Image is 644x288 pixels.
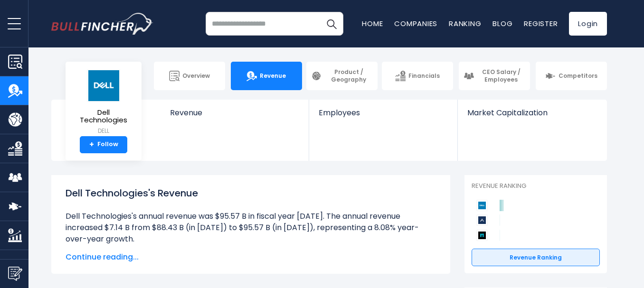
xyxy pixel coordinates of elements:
[524,19,558,28] a: Register
[472,249,600,267] a: Revenue Ranking
[80,136,127,153] a: +Follow
[459,62,530,90] a: CEO Salary / Employees
[66,186,436,200] h1: Dell Technologies's Revenue
[73,69,134,136] a: Dell Technologies DELL
[306,62,378,90] a: Product / Geography
[382,62,453,90] a: Financials
[66,251,436,263] span: Continue reading...
[492,19,512,28] a: Blog
[170,108,300,117] span: Revenue
[394,19,437,28] a: Companies
[231,62,302,90] a: Revenue
[89,140,94,149] strong: +
[458,100,606,133] a: Market Capitalization
[182,72,210,80] span: Overview
[559,72,597,80] span: Competitors
[467,108,597,117] span: Market Capitalization
[320,12,343,36] button: Search
[51,13,153,35] a: Go to homepage
[476,230,488,241] img: NetApp competitors logo
[309,100,457,133] a: Employees
[536,62,607,90] a: Competitors
[161,100,309,133] a: Revenue
[472,182,600,190] p: Revenue Ranking
[449,19,481,28] a: Ranking
[324,68,373,83] span: Product / Geography
[73,127,134,135] small: DELL
[362,19,383,28] a: Home
[319,108,447,117] span: Employees
[154,62,225,90] a: Overview
[73,109,134,124] span: Dell Technologies
[477,68,525,83] span: CEO Salary / Employees
[569,12,607,36] a: Login
[476,214,488,226] img: Arista Networks competitors logo
[476,200,488,211] img: Dell Technologies competitors logo
[408,72,440,80] span: Financials
[51,13,153,35] img: bullfincher logo
[260,72,286,80] span: Revenue
[66,211,436,245] li: Dell Technologies's annual revenue was $95.57 B in fiscal year [DATE]. The annual revenue increas...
